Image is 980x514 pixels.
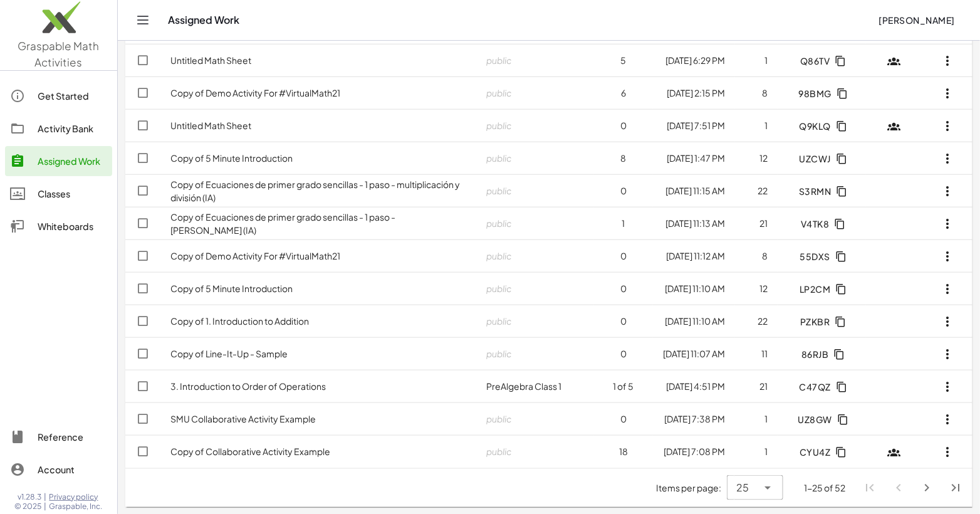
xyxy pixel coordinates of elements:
[916,476,939,499] button: Next page
[653,305,735,338] td: [DATE] 11:10 AM
[44,492,47,502] span: |
[791,343,853,365] button: 86RJB
[878,14,955,26] span: [PERSON_NAME]
[801,349,829,360] span: 86RJB
[653,77,735,110] td: [DATE] 2:15 PM
[38,154,107,169] div: Assigned Work
[38,219,107,234] div: Whiteboards
[594,273,653,305] td: 0
[594,175,653,207] td: 0
[486,218,512,229] span: public
[594,207,653,240] td: 1
[486,120,512,131] span: public
[15,501,42,511] span: © 2025
[486,185,512,196] span: public
[735,142,778,175] td: 12
[170,250,340,261] a: Copy of Demo Activity For #VirtualMath21
[790,50,854,72] button: Q86TV
[800,251,830,262] span: 55DXS
[653,403,735,436] td: [DATE] 7:38 PM
[170,283,293,294] a: Copy of 5 Minute Introduction
[735,175,778,207] td: 22
[653,45,735,77] td: [DATE] 6:29 PM
[38,429,107,444] div: Reference
[799,186,831,197] span: S3RMN
[476,370,594,403] td: PreAlgebra Class 1
[653,338,735,370] td: [DATE] 11:07 AM
[5,211,112,241] a: Whiteboards
[657,481,727,495] span: Items per page:
[799,153,831,164] span: UZCWJ
[735,338,778,370] td: 11
[486,55,512,66] span: public
[789,115,855,137] button: Q9KLQ
[18,492,42,502] span: v1.28.3
[653,142,735,175] td: [DATE] 1:47 PM
[798,88,831,99] span: 98BMG
[735,370,778,403] td: 21
[170,87,340,98] a: Copy of Demo Activity For #VirtualMath21
[735,403,778,436] td: 1
[788,82,855,105] button: 98BMG
[799,120,831,132] span: Q9KLQ
[735,110,778,142] td: 1
[594,77,653,110] td: 6
[486,348,512,359] span: public
[5,113,112,144] a: Activity Bank
[790,441,855,463] button: CYU4Z
[798,414,832,425] span: UZ8GW
[789,375,855,398] button: C47QZ
[594,110,653,142] td: 0
[170,179,460,203] a: Copy of Ecuaciones de primer grado sencillas - 1 paso - multiplicación y división (IA)
[38,121,107,136] div: Activity Bank
[486,152,512,164] span: public
[50,492,103,502] a: Privacy policy
[735,273,778,305] td: 12
[38,186,107,201] div: Classes
[594,436,653,468] td: 18
[735,436,778,468] td: 1
[170,211,395,236] a: Copy of Ecuaciones de primer grado sencillas - 1 paso - [PERSON_NAME] (IA)
[594,403,653,436] td: 0
[170,380,326,392] a: 3. Introduction to Order of Operations
[486,446,512,457] span: public
[868,9,965,31] button: [PERSON_NAME]
[856,474,970,503] nav: Pagination Navigation
[170,446,330,457] a: Copy of Collaborative Activity Example
[735,207,778,240] td: 21
[805,481,846,495] div: 1-25 of 52
[653,175,735,207] td: [DATE] 11:15 AM
[170,348,288,359] a: Copy of Line-It-Up - Sample
[735,305,778,338] td: 22
[788,408,856,431] button: UZ8GW
[789,147,855,170] button: UZCWJ
[800,55,830,66] span: Q86TV
[594,240,653,273] td: 0
[790,245,854,268] button: 55DXS
[653,273,735,305] td: [DATE] 11:10 AM
[790,278,855,300] button: LP2CM
[653,110,735,142] td: [DATE] 7:51 PM
[486,315,512,327] span: public
[653,436,735,468] td: [DATE] 7:08 PM
[5,81,112,111] a: Get Started
[486,283,512,294] span: public
[735,240,778,273] td: 8
[170,315,309,327] a: Copy of 1. Introduction to Addition
[38,462,107,477] div: Account
[653,207,735,240] td: [DATE] 11:13 AM
[170,413,316,424] a: SMU Collaborative Activity Example
[594,45,653,77] td: 5
[653,370,735,403] td: [DATE] 4:51 PM
[18,39,100,69] span: Graspable Math Activities
[5,179,112,209] a: Classes
[594,305,653,338] td: 0
[594,338,653,370] td: 0
[799,381,831,392] span: C47QZ
[486,413,512,424] span: public
[170,120,251,131] a: Untitled Math Sheet
[801,218,830,229] span: V4TK8
[791,212,853,235] button: V4TK8
[944,476,967,499] button: Last page
[653,240,735,273] td: [DATE] 11:12 AM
